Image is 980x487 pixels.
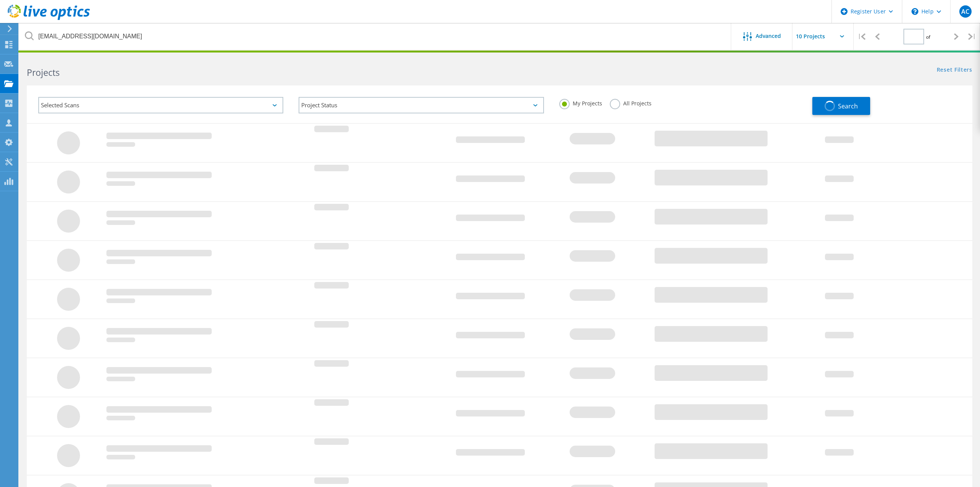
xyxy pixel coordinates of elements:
[961,8,969,15] span: AC
[812,97,870,115] button: Search
[8,16,90,21] a: Live Optics Dashboard
[299,97,544,113] div: Project Status
[926,34,930,40] span: of
[911,8,918,15] svg: \n
[854,23,869,50] div: |
[838,102,858,110] span: Search
[937,67,972,74] a: Reset Filters
[19,23,732,50] input: Search projects by name, owner, ID, company, etc
[559,99,602,106] label: My Projects
[756,33,781,39] span: Advanced
[38,97,283,113] div: Selected Scans
[964,23,980,50] div: |
[610,99,652,106] label: All Projects
[27,66,60,79] b: Projects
